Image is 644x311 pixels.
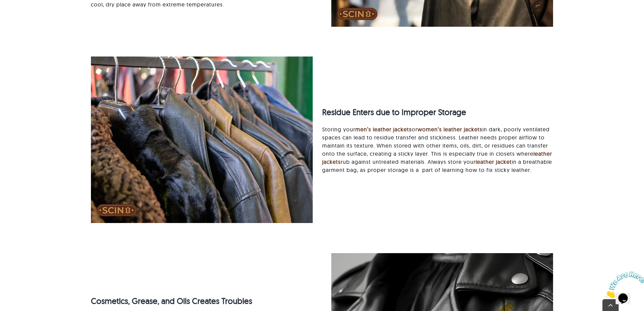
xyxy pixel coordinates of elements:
[322,150,552,165] a: leather jackets
[355,126,412,133] a: men’s leather jackets
[3,3,45,29] img: Chat attention grabber
[418,126,482,133] a: women’s leather jackets
[602,269,644,301] iframe: chat widget
[476,158,512,165] a: leather jacket
[322,107,466,117] strong: Residue Enters due to Improper Storage
[91,296,252,306] strong: Cosmetics, Grease, and Oils Creates Troubles
[91,57,313,223] img: Dark and improper storage
[322,125,553,174] p: Storing your or in dark, poorly ventilated spaces can lead to residue transfer and stickiness. Le...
